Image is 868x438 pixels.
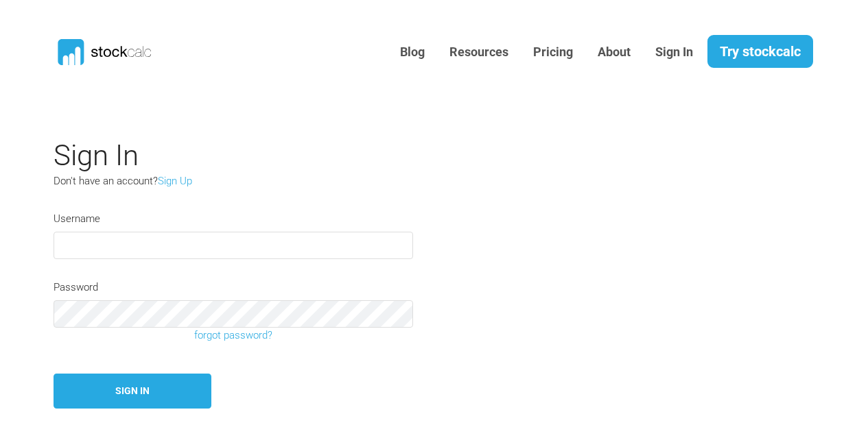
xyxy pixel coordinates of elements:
[523,36,583,69] a: Pricing
[54,280,98,295] label: Password
[439,36,519,69] a: Resources
[54,138,685,173] h2: Sign In
[43,328,423,343] a: forgot password?
[645,36,703,69] a: Sign In
[54,211,100,227] label: Username
[587,36,641,69] a: About
[158,175,192,187] a: Sign Up
[54,173,369,189] p: Don't have an account?
[707,35,813,68] a: Try stockcalc
[54,374,211,409] button: Sign In
[390,36,435,69] a: Blog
